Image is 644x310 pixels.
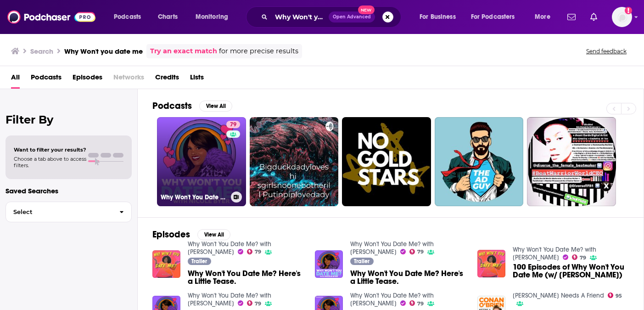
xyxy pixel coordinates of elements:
a: Try an exact match [150,46,217,56]
a: 79 [409,300,424,306]
input: Search podcasts, credits, & more... [271,10,329,24]
a: 100 Episodes of Why Won't You Date Me (w/ Willam Belli) [513,263,629,279]
button: Select [6,202,132,222]
h3: Why Won't you date me [64,47,143,56]
h3: Search [30,47,53,56]
a: Why Won't You Date Me? with Nicole Byer [188,240,271,256]
span: Podcasts [114,11,141,23]
button: View All [197,229,230,240]
a: Why Won't You Date Me? with Nicole Byer [350,292,434,307]
a: Show notifications dropdown [587,9,601,25]
span: 79 [255,302,261,306]
button: Show profile menu [612,7,632,27]
a: EpisodesView All [152,229,230,240]
span: for more precise results [219,46,298,56]
span: Choose a tab above to access filters. [14,156,86,169]
a: All [11,70,20,89]
button: open menu [528,10,562,24]
img: Why Won't You Date Me? Here's a Little Tease. [152,250,180,278]
a: Charts [152,10,183,24]
div: Search podcasts, credits, & more... [255,6,410,28]
span: More [535,11,550,23]
img: Podchaser - Follow, Share and Rate Podcasts [7,8,95,26]
button: open menu [189,10,240,24]
a: PodcastsView All [152,100,232,112]
span: Charts [158,11,178,23]
button: Send feedback [583,47,629,55]
a: 79 [247,249,262,254]
a: 79 [247,300,262,306]
img: 100 Episodes of Why Won't You Date Me (w/ Willam Belli) [477,250,505,278]
h2: Podcasts [152,100,192,112]
button: Open AdvancedNew [329,11,375,23]
a: Why Won't You Date Me? with Nicole Byer [188,292,271,307]
span: For Business [420,11,456,23]
span: 100 Episodes of Why Won't You Date Me (w/ [PERSON_NAME]) [513,263,629,279]
span: 95 [616,294,622,298]
a: Episodes [73,70,102,89]
span: 79 [417,250,424,254]
span: 79 [230,120,236,130]
a: Lists [190,70,204,89]
span: Trailer [191,259,207,264]
span: 79 [417,302,424,306]
span: Logged in as megcassidy [612,7,632,27]
a: Credits [155,70,179,89]
a: Why Won't You Date Me? with Nicole Byer [350,240,434,256]
span: Want to filter your results? [14,147,86,153]
a: Show notifications dropdown [564,9,579,25]
span: 79 [255,250,261,254]
a: Why Won't You Date Me? with Nicole Byer [513,246,596,261]
a: 79Why Won't You Date Me? with [PERSON_NAME] [157,117,246,206]
a: Conan O’Brien Needs A Friend [513,292,604,299]
svg: Add a profile image [625,7,632,14]
img: Why Won't You Date Me? Here's a Little Tease. [315,250,343,278]
span: New [358,6,375,14]
a: 79 [409,249,424,254]
span: Monitoring [196,11,228,23]
a: Podcasts [31,70,62,89]
img: User Profile [612,7,632,27]
a: 79 [226,121,240,128]
a: Why Won't You Date Me? Here's a Little Tease. [188,270,304,285]
span: Open Advanced [333,15,371,19]
span: For Podcasters [471,11,515,23]
button: open menu [465,10,528,24]
button: open menu [107,10,153,24]
button: View All [199,101,232,112]
p: Saved Searches [6,186,132,195]
span: 79 [580,256,586,260]
button: open menu [413,10,467,24]
span: Trailer [354,259,370,264]
span: Select [6,209,112,215]
h2: Episodes [152,229,190,240]
h2: Filter By [6,113,132,126]
a: Why Won't You Date Me? Here's a Little Tease. [350,270,466,285]
a: 95 [608,293,622,298]
span: Networks [113,70,144,89]
a: 79 [572,254,587,260]
h3: Why Won't You Date Me? with [PERSON_NAME] [161,193,227,201]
